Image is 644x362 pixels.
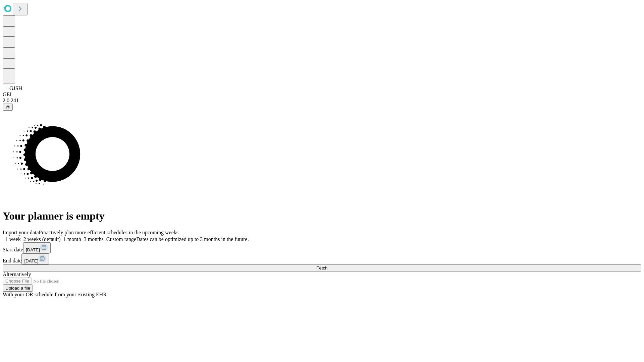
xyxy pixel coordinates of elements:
span: 3 months [84,236,104,242]
span: Proactively plan more efficient schedules in the upcoming weeks. [39,230,180,235]
span: 2 weeks (default) [23,236,61,242]
button: Upload a file [3,285,33,292]
div: End date [3,253,641,264]
span: Alternatively [3,271,31,277]
button: [DATE] [21,253,49,264]
div: 2.0.241 [3,98,641,104]
button: Fetch [3,264,641,271]
span: 1 month [63,236,81,242]
span: [DATE] [26,247,40,252]
span: Import your data [3,230,39,235]
span: 1 week [5,236,21,242]
div: GEI [3,92,641,98]
span: [DATE] [24,258,38,263]
span: Custom range [106,236,136,242]
h1: Your planner is empty [3,210,641,222]
button: @ [3,104,13,111]
div: Start date [3,242,641,253]
span: GJSH [9,85,22,91]
button: [DATE] [23,242,51,253]
span: Dates can be optimized up to 3 months in the future. [136,236,249,242]
span: Fetch [316,265,327,270]
span: With your OR schedule from your existing EHR [3,292,107,297]
span: @ [5,105,10,110]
